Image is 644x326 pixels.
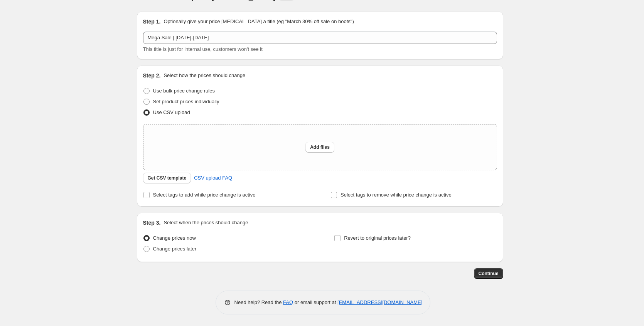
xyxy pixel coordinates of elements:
span: Use bulk price change rules [153,88,215,94]
a: [EMAIL_ADDRESS][DOMAIN_NAME] [337,299,422,305]
span: Continue [479,271,499,277]
button: Get CSV template [143,173,191,183]
h2: Step 3. [143,219,161,227]
p: Optionally give your price [MEDICAL_DATA] a title (eg "March 30% off sale on boots") [164,18,354,25]
span: Change prices later [153,246,197,252]
span: Get CSV template [148,175,187,181]
h2: Step 2. [143,72,161,79]
span: Need help? Read the [234,299,283,305]
h2: Step 1. [143,18,161,25]
span: Select tags to remove while price change is active [341,192,452,198]
input: 30% off holiday sale [143,32,497,44]
span: Set product prices individually [153,99,219,104]
span: or email support at [293,299,337,305]
p: Select when the prices should change [164,219,248,227]
button: Add files [305,142,334,153]
p: Select how the prices should change [164,72,245,79]
a: FAQ [283,299,293,305]
span: Add files [310,144,330,150]
button: Continue [474,268,503,279]
span: Use CSV upload [153,109,190,115]
span: Change prices now [153,235,196,241]
span: This title is just for internal use, customers won't see it [143,46,263,52]
span: Revert to original prices later? [344,235,411,241]
span: CSV upload FAQ [194,174,232,182]
a: CSV upload FAQ [189,172,237,184]
span: Select tags to add while price change is active [153,192,256,198]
